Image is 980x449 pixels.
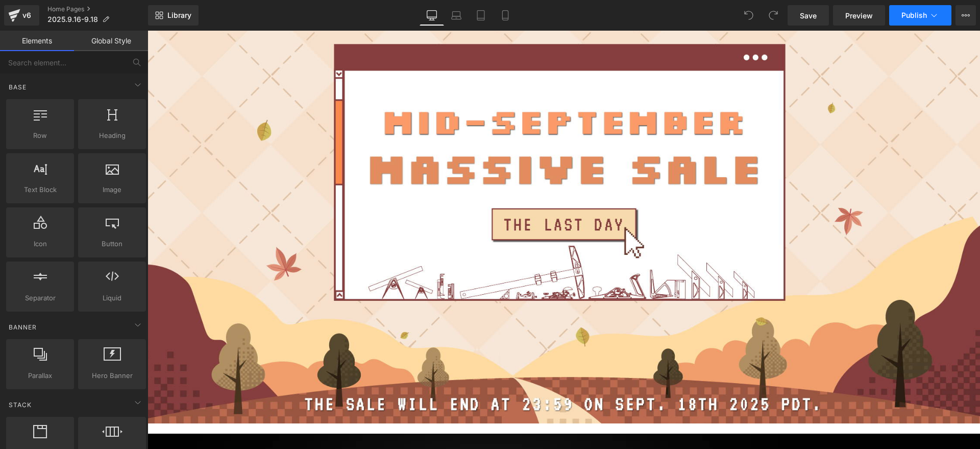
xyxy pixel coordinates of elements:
span: Publish [901,11,927,19]
span: Separator [9,293,71,303]
a: Tablet [469,5,493,26]
span: Library [167,11,191,20]
button: Redo [763,5,783,26]
span: Save [800,10,817,21]
span: Base [8,82,28,92]
span: Liquid [81,293,143,303]
a: Desktop [420,5,444,26]
span: Stack [8,400,33,410]
a: Mobile [493,5,518,26]
span: Preview [845,10,873,21]
span: Icon [9,239,71,249]
a: Home Pages [47,5,148,13]
span: Hero Banner [81,370,143,381]
span: Row [9,130,71,141]
button: Undo [739,5,759,26]
span: Banner [8,322,38,332]
span: Heading [81,130,143,141]
div: v6 [20,9,33,22]
span: Button [81,239,143,249]
button: More [955,5,976,26]
span: Parallax [9,370,71,381]
a: New Library [148,5,199,26]
span: Image [81,184,143,195]
a: Preview [833,5,885,26]
a: Laptop [444,5,469,26]
span: Text Block [9,184,71,195]
a: v6 [4,5,39,26]
button: Publish [889,5,951,26]
span: 2025.9.16-9.18 [47,15,98,23]
a: Global Style [74,31,148,51]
